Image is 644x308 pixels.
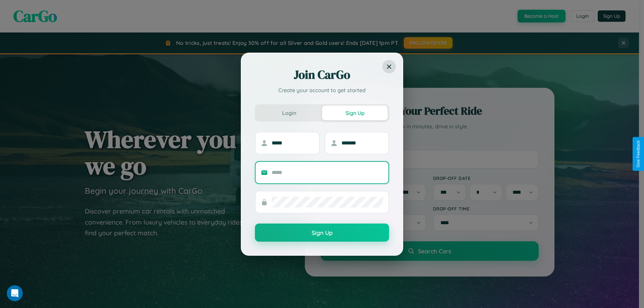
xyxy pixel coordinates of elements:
button: Sign Up [322,106,388,120]
iframe: Intercom live chat [7,285,23,301]
h2: Join CarGo [255,67,389,83]
button: Login [256,106,322,120]
p: Create your account to get started [255,86,389,94]
button: Sign Up [255,224,389,242]
div: Give Feedback [636,140,641,168]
